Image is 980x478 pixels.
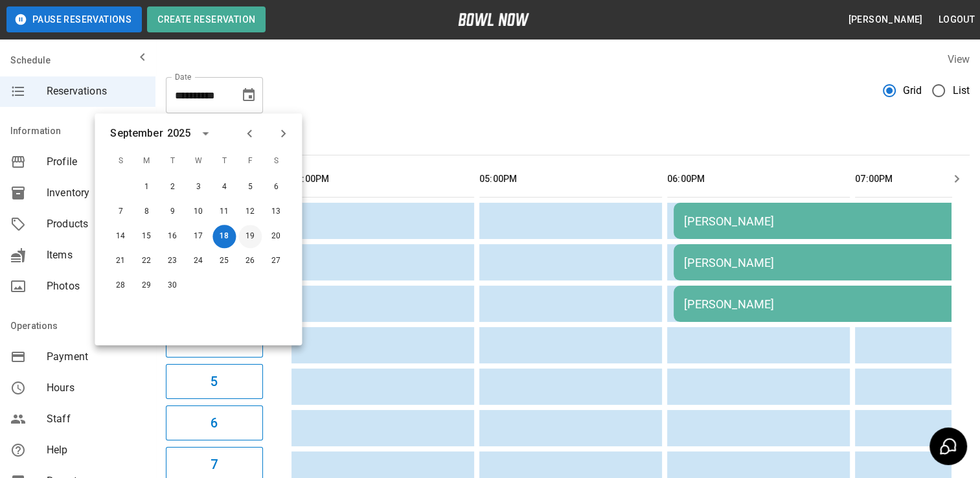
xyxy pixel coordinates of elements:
[187,225,210,248] button: Sep 17, 2025
[166,364,263,399] button: 5
[458,13,529,26] img: logo
[187,148,210,174] span: W
[110,126,163,141] div: September
[238,148,262,174] span: F
[238,200,262,223] button: Sep 12, 2025
[238,249,262,273] button: Sep 26, 2025
[167,126,191,141] div: 2025
[187,176,210,199] button: Sep 3, 2025
[47,411,145,427] span: Staff
[236,82,262,108] button: Choose date, selected date is Sep 18, 2025
[212,176,236,199] button: Sep 4, 2025
[47,216,145,232] span: Products
[166,405,263,440] button: 6
[47,247,145,263] span: Items
[135,274,158,297] button: Sep 29, 2025
[952,83,970,98] span: List
[109,148,132,174] span: S
[109,200,132,223] button: Sep 7, 2025
[166,124,970,155] div: inventory tabs
[903,83,922,98] span: Grid
[135,249,158,273] button: Sep 22, 2025
[264,148,288,174] span: S
[47,84,145,99] span: Reservations
[47,442,145,458] span: Help
[291,161,474,198] th: 04:00PM
[135,200,158,223] button: Sep 8, 2025
[211,371,218,392] h6: 5
[161,148,184,174] span: T
[947,53,970,65] label: View
[135,225,158,248] button: Sep 15, 2025
[843,8,928,32] button: [PERSON_NAME]
[264,225,288,248] button: Sep 20, 2025
[272,122,294,144] button: Next month
[161,225,184,248] button: Sep 16, 2025
[238,176,262,199] button: Sep 5, 2025
[161,176,184,199] button: Sep 2, 2025
[211,454,218,475] h6: 7
[135,176,158,199] button: Sep 1, 2025
[212,225,236,248] button: Sep 18, 2025
[933,8,980,32] button: Logout
[264,176,288,199] button: Sep 6, 2025
[187,249,210,273] button: Sep 24, 2025
[109,274,132,297] button: Sep 28, 2025
[109,249,132,273] button: Sep 21, 2025
[212,249,236,273] button: Sep 25, 2025
[264,249,288,273] button: Sep 27, 2025
[264,200,288,223] button: Sep 13, 2025
[238,225,262,248] button: Sep 19, 2025
[47,154,145,170] span: Profile
[161,274,184,297] button: Sep 30, 2025
[212,200,236,223] button: Sep 11, 2025
[211,413,218,433] h6: 6
[135,148,158,174] span: M
[47,380,145,396] span: Hours
[47,185,145,201] span: Inventory
[47,279,145,294] span: Photos
[6,6,142,32] button: Pause Reservations
[238,122,260,144] button: Previous month
[212,148,236,174] span: T
[187,200,210,223] button: Sep 10, 2025
[47,349,145,365] span: Payment
[161,249,184,273] button: Sep 23, 2025
[109,225,132,248] button: Sep 14, 2025
[194,122,216,144] button: calendar view is open, switch to year view
[161,200,184,223] button: Sep 9, 2025
[147,6,266,32] button: Create Reservation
